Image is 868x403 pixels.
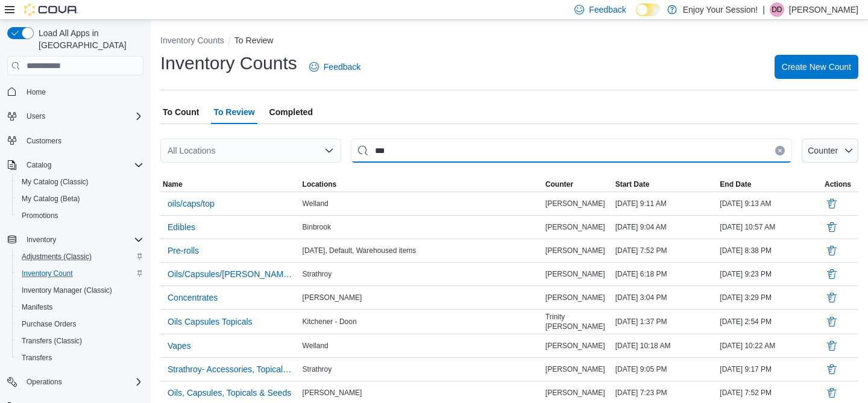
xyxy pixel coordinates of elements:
div: [DATE] 9:05 PM [613,362,718,376]
span: Inventory Manager (Classic) [17,283,143,298]
span: [PERSON_NAME] [546,269,605,279]
span: Strathroy- Accessories, Topicals, and Seeds [168,363,293,375]
button: Strathroy- Accessories, Topicals, and Seeds [163,360,298,378]
button: Inventory Manager (Classic) [12,282,148,299]
span: Dark Mode [636,16,637,17]
span: Inventory [22,233,143,247]
button: Oils Capsules Topicals [163,313,257,331]
button: Edibles [163,218,200,236]
div: Binbrook [300,220,543,234]
div: [DATE] 9:23 PM [717,267,822,281]
span: Purchase Orders [22,319,77,329]
span: Home [22,84,143,99]
button: Delete [825,243,839,258]
span: Inventory Manager (Classic) [22,286,112,295]
span: Adjustments (Classic) [22,252,92,261]
span: My Catalog (Classic) [17,175,143,189]
span: Promotions [17,208,143,223]
button: Counter [802,139,858,163]
span: Catalog [22,158,143,172]
a: Adjustments (Classic) [17,249,96,264]
div: [DATE] 3:29 PM [717,290,822,305]
span: Edibles [168,221,195,233]
button: Name [160,177,300,192]
button: Catalog [22,158,56,172]
button: Transfers (Classic) [12,333,148,349]
button: Operations [2,373,148,390]
span: Start Date [615,180,650,189]
button: Delete [825,339,839,353]
div: [DATE] 1:37 PM [613,314,718,329]
span: Pre-rolls [168,245,199,257]
span: Load All Apps in [GEOGRAPHIC_DATA] [34,27,143,51]
div: Strathroy [300,267,543,281]
button: Home [2,83,148,100]
a: Inventory Count [17,266,78,281]
div: [DATE] 10:22 AM [717,339,822,353]
div: Kitchener - Doon [300,314,543,329]
button: Users [2,108,148,125]
div: [DATE] 9:04 AM [613,220,718,234]
a: My Catalog (Beta) [17,192,85,206]
div: [DATE] 7:52 PM [613,243,718,258]
a: Transfers (Classic) [17,334,87,348]
a: Home [22,85,51,99]
span: Customers [27,136,61,146]
span: Oils/Capsules/[PERSON_NAME]/Edibles [168,268,293,280]
button: Pre-rolls [163,242,204,260]
span: [PERSON_NAME] [546,199,605,208]
span: Users [27,111,45,121]
span: Transfers [22,353,52,363]
input: This is a search bar. After typing your query, hit enter to filter the results lower in the page. [351,139,792,163]
button: Adjustments (Classic) [12,248,148,265]
span: Counter [546,180,573,189]
span: Purchase Orders [17,317,143,331]
span: Inventory Count [22,269,73,278]
span: Completed [269,100,313,124]
span: [PERSON_NAME] [546,388,605,398]
span: Adjustments (Classic) [17,249,143,264]
span: Oils, Capsules, Topicals & Seeds [168,387,291,399]
div: [DATE] 9:17 PM [717,362,822,376]
a: Transfers [17,351,57,365]
h1: Inventory Counts [160,51,297,75]
span: [PERSON_NAME] [546,293,605,302]
div: [DATE] 3:04 PM [613,290,718,305]
span: Home [27,87,46,97]
span: Actions [825,180,851,189]
span: Create New Count [782,61,851,73]
button: Start Date [613,177,718,192]
button: Inventory [2,231,148,248]
div: Welland [300,339,543,353]
div: [PERSON_NAME] [300,290,543,305]
button: Promotions [12,207,148,224]
div: [DATE] 2:54 PM [717,314,822,329]
a: Manifests [17,300,57,314]
span: Counter [808,146,838,155]
span: Concentrates [168,292,218,304]
span: Inventory Count [17,266,143,281]
button: Manifests [12,299,148,316]
span: Transfers (Classic) [17,334,143,348]
button: Transfers [12,349,148,366]
button: Inventory [22,233,61,247]
button: Delete [825,290,839,305]
a: My Catalog (Classic) [17,175,93,189]
div: [DATE], Default, Warehoused items [300,243,543,258]
span: [PERSON_NAME] [546,341,605,351]
div: [DATE] 6:18 PM [613,267,718,281]
div: Devin D'Amelio [770,2,784,17]
p: [PERSON_NAME] [789,2,858,17]
button: Inventory Count [12,265,148,282]
a: Promotions [17,208,63,223]
button: oils/caps/top [163,195,219,213]
div: Welland [300,196,543,211]
p: Enjoy Your Session! [683,2,758,17]
button: End Date [717,177,822,192]
span: [PERSON_NAME] [546,246,605,255]
span: Users [22,109,143,123]
a: Inventory Manager (Classic) [17,283,117,298]
button: My Catalog (Beta) [12,190,148,207]
span: Customers [22,133,143,148]
div: Strathroy [300,362,543,376]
